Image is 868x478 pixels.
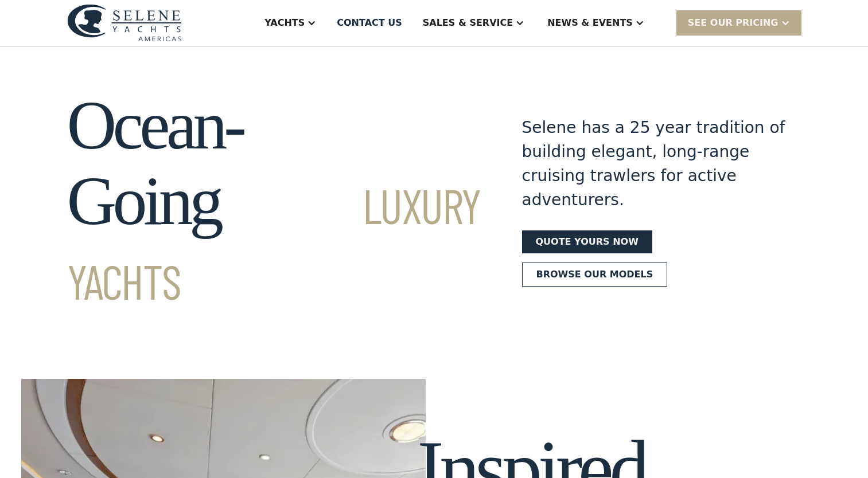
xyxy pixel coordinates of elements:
[688,16,779,30] div: SEE Our Pricing
[337,16,402,30] div: Contact US
[676,10,801,35] div: SEE Our Pricing
[67,88,481,315] h1: Ocean-Going
[522,262,668,287] a: Browse our models
[67,4,182,41] img: logo
[522,116,786,212] div: Selene has a 25 year tradition of building elegant, long-range cruising trawlers for active adven...
[547,16,633,30] div: News & EVENTS
[264,16,305,30] div: Yachts
[522,230,652,253] a: Quote yours now
[67,176,481,309] span: Luxury Yachts
[423,16,513,30] div: Sales & Service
